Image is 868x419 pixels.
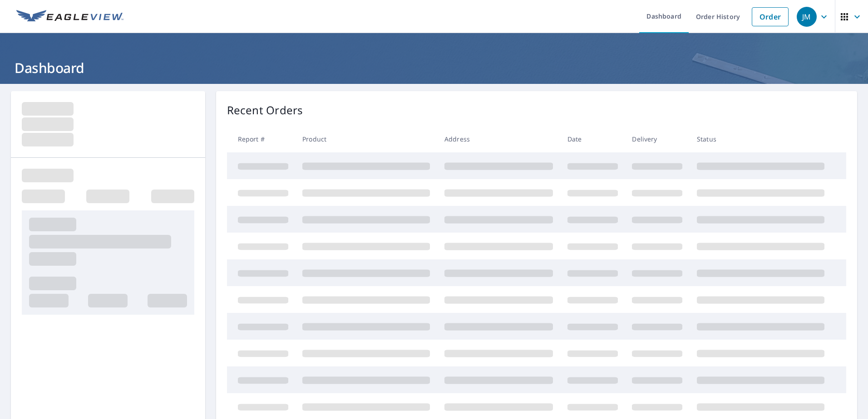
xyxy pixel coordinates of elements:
th: Report # [227,126,296,152]
p: Recent Orders [227,102,303,118]
img: EV Logo [16,10,123,24]
th: Product [295,126,437,152]
div: JM [797,7,817,27]
h1: Dashboard [11,58,857,77]
a: Order [752,7,789,26]
th: Date [560,126,625,152]
th: Address [437,126,560,152]
th: Status [690,126,832,152]
th: Delivery [625,126,690,152]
